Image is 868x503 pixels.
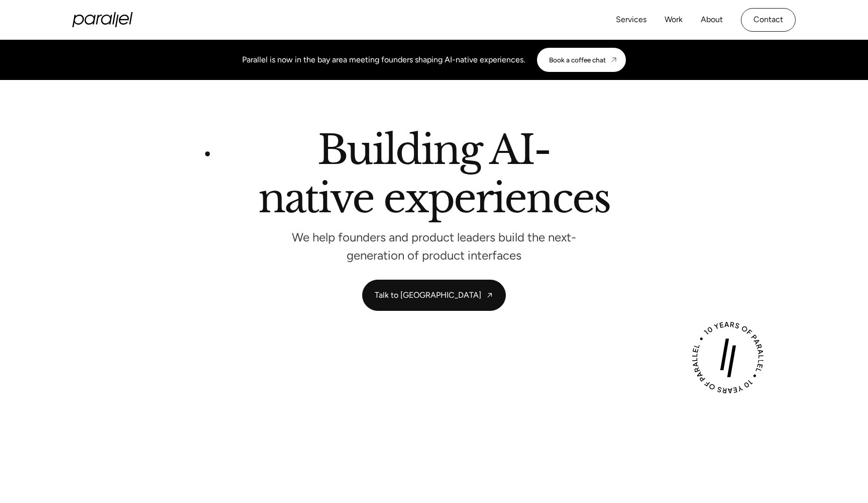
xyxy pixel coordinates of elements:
[549,56,606,64] div: Book a coffee chat
[148,130,720,222] h2: Building AI-native experiences
[72,12,133,27] a: home
[701,13,723,27] a: About
[283,233,585,260] p: We help founders and product leaders build the next-generation of product interfaces
[616,13,646,27] a: Services
[537,48,626,72] a: Book a coffee chat
[610,56,618,64] img: CTA arrow image
[741,8,796,32] a: Contact
[665,13,683,27] a: Work
[242,54,525,66] div: Parallel is now in the bay area meeting founders shaping AI-native experiences.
